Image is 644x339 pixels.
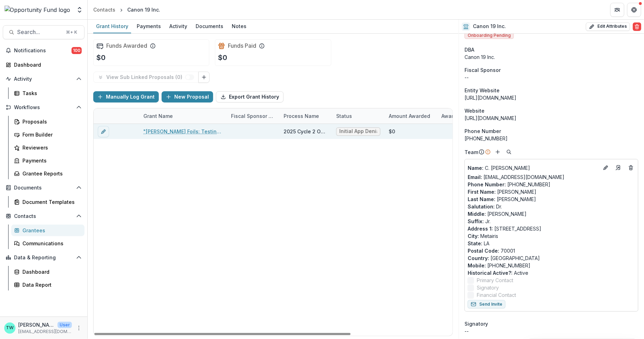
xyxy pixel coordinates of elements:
[610,3,624,17] button: Partners
[22,157,79,164] div: Payments
[14,255,73,261] span: Data & Reporting
[57,322,72,328] p: User
[389,128,395,135] div: $0
[18,328,72,335] p: [EMAIL_ADDRESS][DOMAIN_NAME]
[468,211,486,217] span: Middle :
[279,108,332,124] div: Process Name
[106,74,185,80] p: View Sub Linked Proposals ( 0 )
[6,326,14,330] div: Ti Wilhelm
[505,148,513,156] button: Search
[229,21,249,31] div: Notes
[11,196,84,208] a: Document Templates
[134,20,164,33] a: Payments
[468,188,635,195] p: [PERSON_NAME]
[437,112,480,120] div: Awarded Date
[468,196,495,202] span: Last Name :
[14,213,73,219] span: Contacts
[468,165,483,171] span: Name :
[93,6,115,13] div: Contacts
[14,76,73,82] span: Activity
[465,115,516,121] a: [URL][DOMAIN_NAME]
[22,89,79,97] div: Tasks
[14,61,79,68] div: Dashboard
[468,248,499,254] span: Postal Code :
[465,320,488,327] span: Signatory
[332,112,356,120] div: Status
[216,91,284,102] button: Export Grant History
[465,135,638,142] div: [PHONE_NUMBER]
[468,181,506,187] span: Phone Number :
[75,324,83,332] button: More
[284,128,328,135] div: 2025 Cycle 2 Online
[93,21,131,31] div: Grant History
[602,164,610,172] button: Edit
[72,47,82,54] span: 100
[468,164,599,172] a: Name: C. [PERSON_NAME]
[11,87,84,99] a: Tasks
[22,144,79,151] div: Reviewers
[627,3,641,17] button: Get Help
[127,6,160,13] div: Canon 19 Inc.
[198,72,210,83] button: Link Grants
[3,252,84,263] button: Open Data & Reporting
[468,254,635,262] p: [GEOGRAPHIC_DATA]
[228,42,256,49] h2: Funds Paid
[465,94,638,101] div: [URL][DOMAIN_NAME]
[227,108,279,124] div: Fiscal Sponsor Name
[385,108,437,124] div: Amount Awarded
[468,218,484,224] span: Suffix :
[3,102,84,113] button: Open Workflows
[465,127,501,135] span: Phone Number
[3,59,84,71] a: Dashboard
[468,225,635,232] p: [STREET_ADDRESS]
[139,108,227,124] div: Grant Name
[143,128,223,135] a: "[PERSON_NAME] Foils: Testing and Touting a Legacy on 'Hard Times'"
[11,129,84,140] a: Form Builder
[22,227,79,234] div: Grantees
[11,116,84,127] a: Proposals
[473,24,506,29] h2: Canon 19 Inc.
[3,182,84,193] button: Open Documents
[22,240,79,247] div: Communications
[332,108,385,124] div: Status
[14,48,72,54] span: Notifications
[468,270,513,276] span: Historical Active? :
[227,112,279,120] div: Fiscal Sponsor Name
[468,300,506,308] button: Send Invite
[98,126,109,137] button: edit
[468,255,489,261] span: Country :
[468,164,599,172] p: C. [PERSON_NAME]
[468,203,635,210] p: Dr.
[139,112,177,120] div: Grant Name
[22,198,79,206] div: Document Templates
[93,91,159,102] button: Manually Log Grant
[167,21,190,31] div: Activity
[468,174,482,180] span: Email:
[218,52,227,63] p: $0
[11,142,84,153] a: Reviewers
[465,87,500,94] span: Entity Website
[11,279,84,291] a: Data Report
[627,164,635,172] button: Deletes
[279,112,323,120] div: Process Name
[465,46,474,53] span: DBA
[468,189,496,195] span: First Name :
[11,238,84,249] a: Communications
[465,327,638,335] div: --
[90,5,163,15] nav: breadcrumb
[385,112,434,120] div: Amount Awarded
[14,105,73,111] span: Workflows
[229,20,249,33] a: Notes
[468,262,486,268] span: Mobile :
[494,148,502,156] button: Add
[18,321,55,328] p: [PERSON_NAME]
[477,284,499,291] span: Signatory
[106,42,147,49] h2: Funds Awarded
[465,148,478,156] p: Team
[468,181,635,188] p: [PHONE_NUMBER]
[93,20,131,33] a: Grant History
[633,22,641,31] button: Delete
[437,108,490,124] div: Awarded Date
[11,155,84,166] a: Payments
